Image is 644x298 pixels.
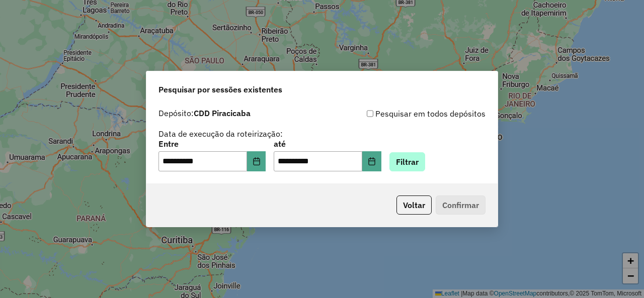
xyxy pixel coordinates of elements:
[158,138,266,150] label: Entre
[158,107,251,119] label: Depósito:
[247,151,266,171] button: Choose Date
[274,138,381,150] label: até
[158,128,283,140] label: Data de execução da roteirização:
[389,152,425,171] button: Filtrar
[158,83,282,95] span: Pesquisar por sessões existentes
[322,108,486,120] div: Pesquisar em todos depósitos
[396,195,432,215] button: Voltar
[194,108,251,118] strong: CDD Piracicaba
[362,151,381,171] button: Choose Date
